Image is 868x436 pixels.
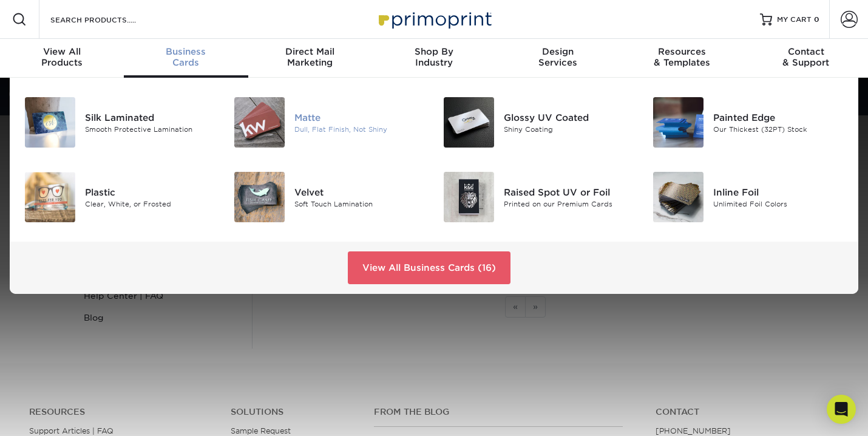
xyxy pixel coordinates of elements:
a: Glossy UV Coated Business Cards Glossy UV Coated Shiny Coating [443,92,634,152]
div: & Templates [620,46,744,68]
a: Direct MailMarketing [248,39,372,78]
img: Glossy UV Coated Business Cards [444,97,494,148]
div: Open Intercom Messenger [827,395,856,424]
a: Resources& Templates [620,39,744,78]
img: Painted Edge Business Cards [653,97,704,148]
div: Shiny Coating [504,124,634,134]
input: SEARCH PRODUCTS..... [49,12,168,27]
img: Matte Business Cards [234,97,285,148]
span: 0 [814,15,819,24]
a: Silk Laminated Business Cards Silk Laminated Smooth Protective Lamination [24,92,215,152]
div: Velvet [294,185,425,199]
div: Unlimited Foil Colors [713,199,844,209]
a: DesignServices [496,39,620,78]
div: Raised Spot UV or Foil [504,185,634,199]
div: & Support [744,46,868,68]
a: Inline Foil Business Cards Inline Foil Unlimited Foil Colors [653,167,844,227]
div: Clear, White, or Frosted [85,199,215,209]
span: Direct Mail [248,46,372,57]
img: Velvet Business Cards [234,172,285,222]
img: Silk Laminated Business Cards [25,97,75,148]
div: Industry [372,46,496,68]
span: Resources [620,46,744,57]
span: MY CART [777,15,812,25]
img: Plastic Business Cards [25,172,75,222]
div: Cards [124,46,248,68]
span: Contact [744,46,868,57]
div: Glossy UV Coated [504,111,634,124]
div: Services [496,46,620,68]
a: Matte Business Cards Matte Dull, Flat Finish, Not Shiny [234,92,425,152]
img: Raised Spot UV or Foil Business Cards [444,172,494,222]
span: Design [496,46,620,57]
div: Inline Foil [713,185,844,199]
div: Marketing [248,46,372,68]
a: Painted Edge Business Cards Painted Edge Our Thickest (32PT) Stock [653,92,844,152]
img: Inline Foil Business Cards [653,172,704,222]
a: View All Business Cards (16) [348,251,510,284]
img: Primoprint [373,6,495,32]
div: Smooth Protective Lamination [85,124,215,134]
a: Velvet Business Cards Velvet Soft Touch Lamination [234,167,425,227]
div: Printed on our Premium Cards [504,199,634,209]
div: Matte [294,111,425,124]
div: Plastic [85,185,215,199]
div: Silk Laminated [85,111,215,124]
span: Business [124,46,248,57]
a: Contact& Support [744,39,868,78]
div: Soft Touch Lamination [294,199,425,209]
a: Raised Spot UV or Foil Business Cards Raised Spot UV or Foil Printed on our Premium Cards [443,167,634,227]
span: Shop By [372,46,496,57]
a: Shop ByIndustry [372,39,496,78]
div: Painted Edge [713,111,844,124]
a: BusinessCards [124,39,248,78]
div: Dull, Flat Finish, Not Shiny [294,124,425,134]
a: Plastic Business Cards Plastic Clear, White, or Frosted [24,167,215,227]
div: Our Thickest (32PT) Stock [713,124,844,134]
